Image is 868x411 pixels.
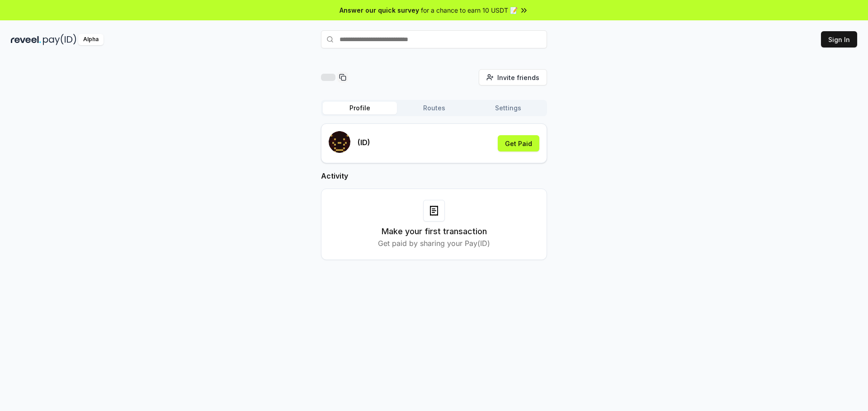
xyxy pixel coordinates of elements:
[340,5,419,15] span: Answer our quick survey
[323,102,397,114] button: Profile
[821,31,857,47] button: Sign In
[378,238,490,249] p: Get paid by sharing your Pay(ID)
[498,135,539,151] button: Get Paid
[397,102,471,114] button: Routes
[382,225,487,238] h3: Make your first transaction
[497,73,539,82] span: Invite friends
[78,34,104,45] div: Alpha
[479,69,547,85] button: Invite friends
[421,5,518,15] span: for a chance to earn 10 USDT 📝
[11,34,41,45] img: reveel_dark
[43,34,76,45] img: pay_id
[471,102,545,114] button: Settings
[321,170,547,181] h2: Activity
[358,137,370,148] p: (ID)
